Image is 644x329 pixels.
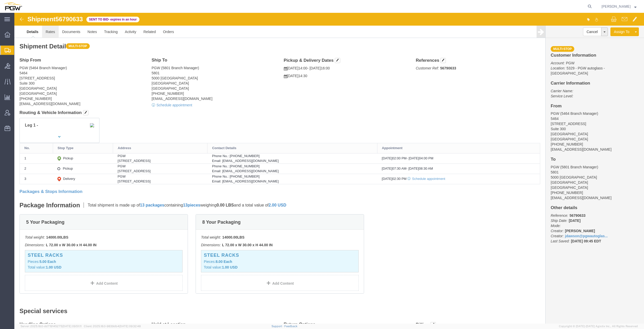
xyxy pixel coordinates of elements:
[62,325,82,328] span: [DATE] 09:51:11
[84,325,141,328] span: Client: 2025.18.0-9839db4
[271,325,284,328] a: Support
[601,4,631,9] span: Jesse Dawson
[559,324,638,328] span: Copyright © [DATE]-[DATE] Agistix Inc., All Rights Reserved
[21,325,82,328] span: Server: 2025.18.0-dd719145275
[4,3,22,10] img: logo
[601,3,637,9] button: [PERSON_NAME]
[119,325,141,328] span: [DATE] 09:32:48
[284,325,297,328] a: Feedback
[14,13,644,324] iframe: FS Legacy Container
